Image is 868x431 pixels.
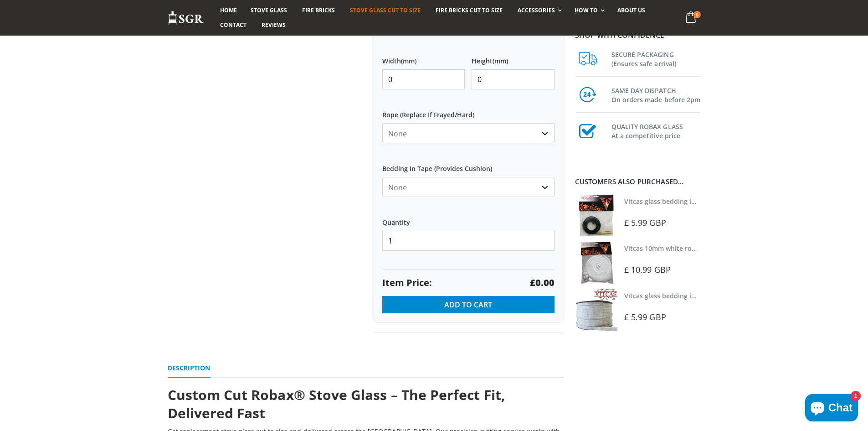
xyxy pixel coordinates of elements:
img: Vitcas stove glass bedding in tape [575,289,617,331]
img: Vitcas stove glass bedding in tape [575,194,617,237]
span: Add to Cart [444,300,492,310]
h3: SAME DAY DISPATCH On orders made before 2pm [611,84,701,104]
label: Rope (Replace If Frayed/Hard) [382,103,555,119]
a: Description [168,359,211,378]
span: Item Price: [382,276,432,289]
span: About us [617,6,645,14]
span: Fire Bricks [302,6,335,14]
a: Stove Glass [244,3,294,18]
a: Vitcas 10mm white rope kit - includes rope seal and glue! [624,244,803,253]
button: Add to Cart [382,296,555,313]
span: £ 10.99 GBP [624,264,671,275]
h3: SECURE PACKAGING (Ensures safe arrival) [611,48,701,68]
strong: Custom Cut Robax® Stove Glass – The Perfect Fit, Delivered Fast [168,385,505,423]
inbox-online-store-chat: Shopify online store chat [802,394,861,424]
span: How To [575,6,598,14]
span: Reviews [262,21,286,29]
label: Quantity [382,211,555,227]
label: Bedding In Tape (Provides Cushion) [382,157,555,173]
a: Vitcas glass bedding in tape - 2mm x 15mm x 2 meters (White) [624,291,818,300]
span: £ 5.99 GBP [624,217,666,228]
a: Fire Bricks [295,3,342,18]
a: How To [568,3,609,18]
span: Fire Bricks Cut To Size [436,6,503,14]
span: Home [220,6,237,14]
img: Stove Glass Replacement [168,10,204,26]
span: Accessories [518,6,555,14]
img: Vitcas white rope, glue and gloves kit 10mm [575,241,617,284]
a: About us [611,3,652,18]
a: 0 [682,9,700,27]
span: £ 5.99 GBP [624,312,666,322]
a: Home [213,3,244,18]
label: Width [382,49,465,66]
label: Height [472,49,555,66]
span: Stove Glass [251,6,287,14]
span: 0 [693,11,701,18]
a: Accessories [511,3,566,18]
a: Vitcas glass bedding in tape - 2mm x 10mm x 2 meters [624,197,794,206]
h3: QUALITY ROBAX GLASS At a competitive price [611,120,701,140]
div: Customers also purchased... [575,178,701,185]
span: (mm) [401,57,416,65]
strong: £0.00 [530,276,555,289]
a: Stove Glass Cut To Size [343,3,427,18]
a: Contact [213,18,253,32]
a: Fire Bricks Cut To Size [429,3,509,18]
span: Stove Glass Cut To Size [350,6,421,14]
span: Contact [220,21,247,29]
a: Reviews [255,18,293,32]
span: (mm) [493,57,508,65]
